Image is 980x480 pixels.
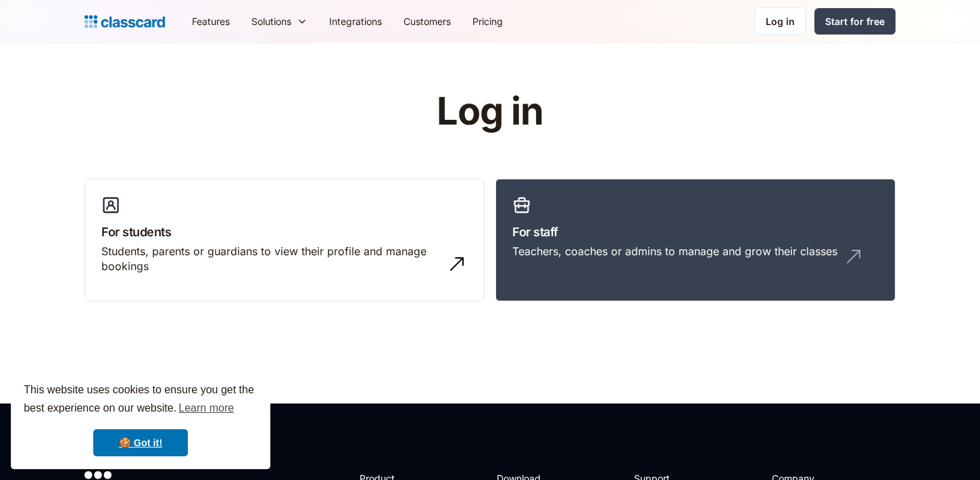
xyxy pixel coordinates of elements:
a: For studentsStudents, parents or guardians to view their profile and manage bookings [84,179,485,302]
a: learn more about cookies [176,398,236,418]
a: Start for free [814,8,896,35]
a: Customers [393,6,462,37]
h1: Log in [276,91,705,133]
span: This website uses cookies to ensure you get the best experience on our website. [24,382,258,418]
div: Solutions [241,6,318,37]
a: Integrations [318,6,393,37]
div: Log in [766,14,795,28]
a: For staffTeachers, coaches or admins to manage and grow their classes [495,179,896,302]
a: dismiss cookie message [93,429,188,456]
div: Teachers, coaches or admins to manage and grow their classes [512,244,837,259]
div: Students, parents or guardians to view their profile and manage bookings [101,244,441,274]
a: Pricing [462,6,514,37]
a: Features [181,6,241,37]
div: Start for free [825,14,885,28]
h3: For students [101,223,468,241]
a: Log in [754,7,806,35]
h3: For staff [512,223,879,241]
div: cookieconsent [11,369,270,469]
div: Solutions [251,14,291,28]
a: Logo [84,12,165,31]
